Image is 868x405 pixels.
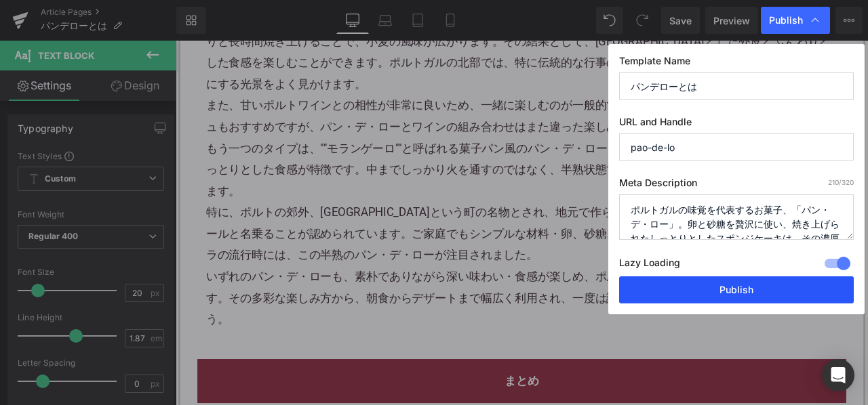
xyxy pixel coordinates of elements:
p: 特に、ポルトの郊外、[GEOGRAPHIC_DATA]という町の名物とされ、地元で作られたものだけがパン・デ・ロー・デ・オバールと名乗ることが認められています。ご家庭でもシンプルな材料・卵、砂糖... [36,191,785,267]
button: Publish [619,276,854,303]
label: Lazy Loading [619,254,680,276]
textarea: ポルトガルの味覚を代表するお菓子、「パン・デ・ロー」。卵と砂糖を贅沢に使い、焼き上げられたしっとりとしたスポンジケーキは、その濃厚な風味で口いっぱいに広がります。ポルトガルの家庭やカフェで愛され... [619,194,854,240]
div: Open Intercom Messenger [822,359,854,391]
span: 210 [828,178,839,186]
p: もう一つのタイプは、""モランゲーロ""と呼ばれる菓子パン風のパン・デ・ローです。これは先程のタイプよりも小さく、しっとりとした食感が特徴です。中までしっかり火を通すのではなく、半熟状態で焼き上... [36,115,785,191]
label: Template Name [619,55,854,72]
label: URL and Handle [619,116,854,133]
p: いずれのパン・デ・ローも、素朴でありながら深い味わい・食感が楽しめ、ポルトガルの食文化を体験することができます。その多彩な楽しみ方から、朝食からデザートまで幅広く利用され、一度は試してみる価値が... [36,267,785,343]
label: Meta Description [619,177,854,194]
span: Publish [769,14,803,26]
p: また、甘いポルトワインとの相性が非常に良いため、一緒に楽しむのが一般的です。日本のカステラとワインのマリアージュもおすすめですが、パン・デ・ローとワインの組み合わせはまた違った楽しみ方を発見でき... [36,64,785,115]
span: /320 [828,178,854,186]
